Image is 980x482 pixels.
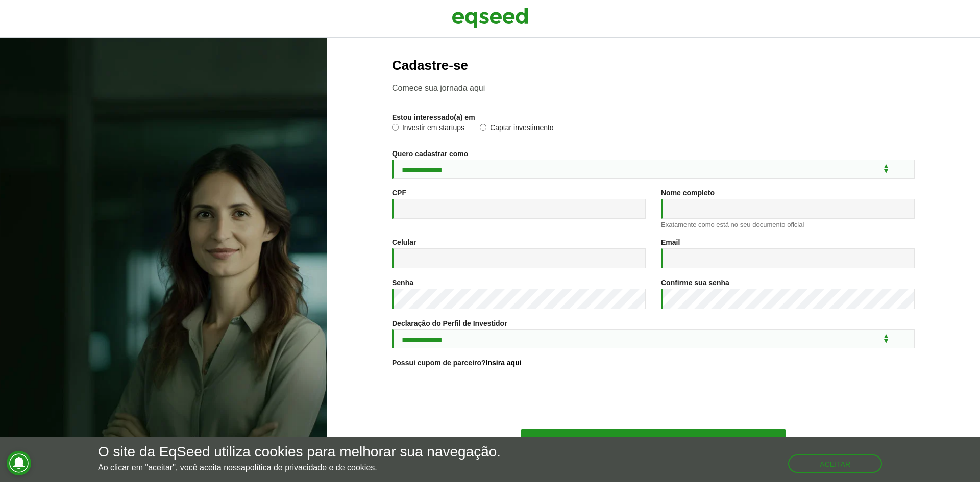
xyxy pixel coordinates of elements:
[486,359,522,366] a: Insira aqui
[392,83,915,93] p: Comece sua jornada aqui
[661,279,729,286] label: Confirme sua senha
[392,150,468,157] label: Quero cadastrar como
[392,189,406,196] label: CPF
[480,124,486,131] input: Captar investimento
[98,444,501,460] h5: O site da EqSeed utiliza cookies para melhorar sua navegação.
[576,379,731,419] iframe: reCAPTCHA
[521,429,786,450] button: Cadastre-se
[246,464,375,472] a: política de privacidade e de cookies
[788,454,882,473] button: Aceitar
[392,320,507,327] label: Declaração do Perfil de Investidor
[661,189,715,196] label: Nome completo
[452,5,528,31] img: EqSeed Logo
[392,359,522,366] label: Possui cupom de parceiro?
[392,58,915,73] h2: Cadastre-se
[392,124,464,134] label: Investir em startups
[480,124,554,134] label: Captar investimento
[98,463,501,472] p: Ao clicar em "aceitar", você aceita nossa .
[392,279,413,286] label: Senha
[661,221,915,228] div: Exatamente como está no seu documento oficial
[392,239,416,246] label: Celular
[392,124,399,131] input: Investir em startups
[661,239,680,246] label: Email
[392,114,475,121] label: Estou interessado(a) em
